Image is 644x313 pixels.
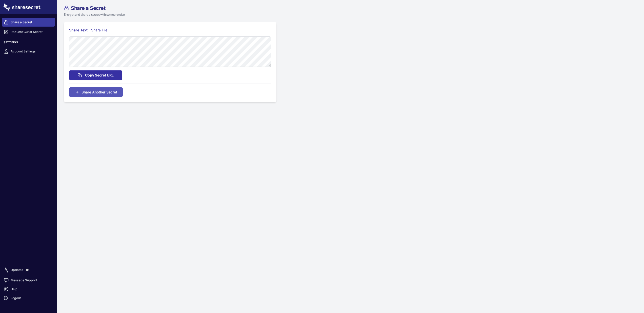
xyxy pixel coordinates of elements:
[2,28,55,36] a: Request Guest Secret
[71,6,105,11] span: Share a Secret
[2,285,55,294] a: Help
[2,294,55,302] a: Logout
[2,47,55,56] a: Account Settings
[2,264,55,276] a: Updates
[82,89,117,95] span: Share Another Secret
[2,276,55,285] a: Message Support
[69,27,88,33] div: Share Text
[2,18,55,27] a: Share a Secret
[2,41,55,46] h3: Settings
[69,87,123,97] button: Share Another Secret
[64,12,305,17] p: Encrypt and share a secret with someone else.
[91,27,110,33] div: Share File
[85,72,114,78] span: Copy Secret URL
[619,288,638,307] iframe: Drift Widget Chat Controller
[69,70,122,80] button: Copy Secret URL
